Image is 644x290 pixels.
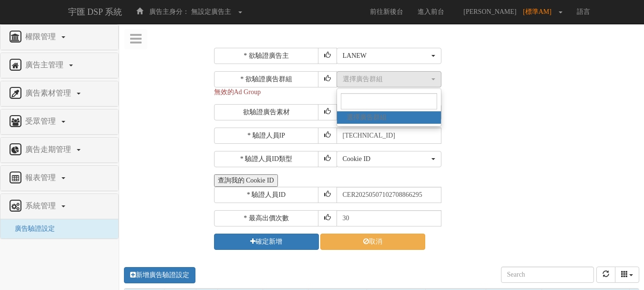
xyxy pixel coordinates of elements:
[596,267,615,283] button: refresh
[124,267,195,283] a: 新增廣告驗證設定
[337,151,441,167] button: Cookie ID
[23,117,61,125] span: 受眾管理
[523,8,556,15] span: [標準AM]
[214,234,319,250] button: 確定新增
[343,51,429,61] div: LANEW
[341,93,437,109] input: Search
[23,145,76,153] span: 廣告走期管理
[337,71,441,87] button: 選擇廣告群組
[23,32,61,41] span: 權限管理
[615,267,640,283] button: columns
[23,173,61,182] span: 報表管理
[615,267,640,283] div: Columns
[337,48,441,64] button: LANEW
[459,8,521,15] span: [PERSON_NAME]
[343,154,429,164] div: Cookie ID
[320,234,425,250] a: 取消
[149,8,189,15] span: 廣告主身分：
[8,114,111,129] a: 受眾管理
[8,171,111,186] a: 報表管理
[23,89,76,97] span: 廣告素材管理
[8,142,111,158] a: 廣告走期管理
[8,199,111,214] a: 系統管理
[214,174,278,187] button: 查詢我的 Cookie ID
[347,113,387,122] span: 選擇廣告群組
[23,202,61,210] span: 系統管理
[501,267,594,283] input: Search
[8,225,55,232] a: 廣告驗證設定
[214,88,261,96] span: 無效的Ad Group
[191,8,231,15] span: 無設定廣告主
[8,58,111,73] a: 廣告主管理
[8,86,111,101] a: 廣告素材管理
[23,61,68,69] span: 廣告主管理
[343,75,429,84] div: 選擇廣告群組
[8,30,111,45] a: 權限管理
